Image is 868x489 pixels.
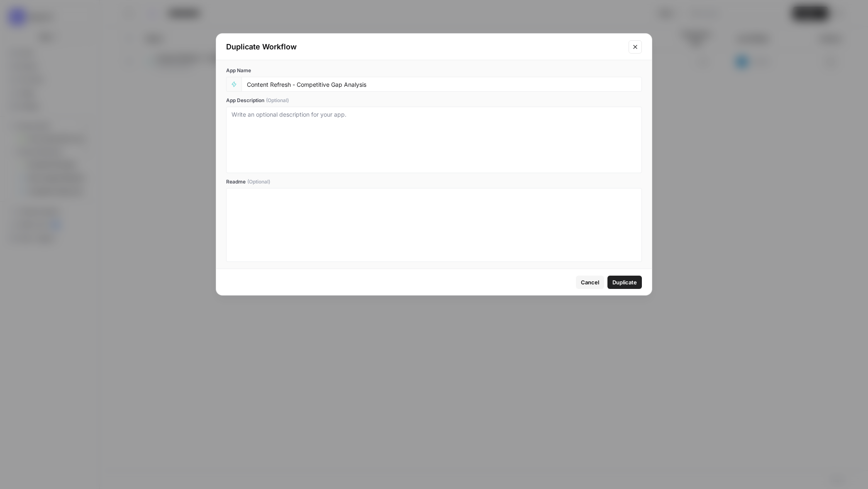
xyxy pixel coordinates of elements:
span: Duplicate [612,278,637,286]
label: Readme [226,178,642,186]
button: Cancel [576,276,604,289]
span: (Optional) [247,178,270,186]
div: Duplicate Workflow [226,41,624,53]
button: Duplicate [607,276,642,289]
label: App Description [226,97,642,104]
input: Untitled [247,81,636,88]
label: App Name [226,67,642,74]
button: Close modal [629,40,642,54]
span: Cancel [581,278,599,286]
span: (Optional) [266,97,289,104]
